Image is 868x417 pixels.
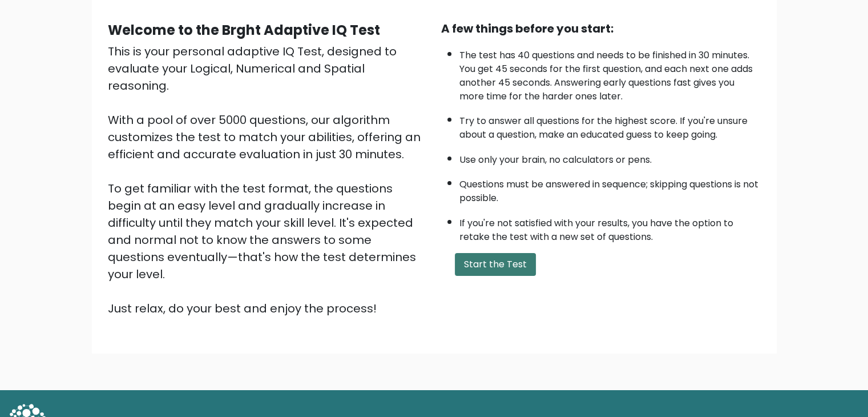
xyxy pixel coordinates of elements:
li: Try to answer all questions for the highest score. If you're unsure about a question, make an edu... [459,109,761,142]
button: Start the Test [455,253,536,276]
li: Questions must be answered in sequence; skipping questions is not possible. [459,172,761,205]
li: Use only your brain, no calculators or pens. [459,147,761,167]
div: This is your personal adaptive IQ Test, designed to evaluate your Logical, Numerical and Spatial ... [108,43,427,317]
b: Welcome to the Brght Adaptive IQ Test [108,21,380,39]
div: A few things before you start: [441,20,761,37]
li: If you're not satisfied with your results, you have the option to retake the test with a new set ... [459,211,761,244]
li: The test has 40 questions and needs to be finished in 30 minutes. You get 45 seconds for the firs... [459,43,761,103]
